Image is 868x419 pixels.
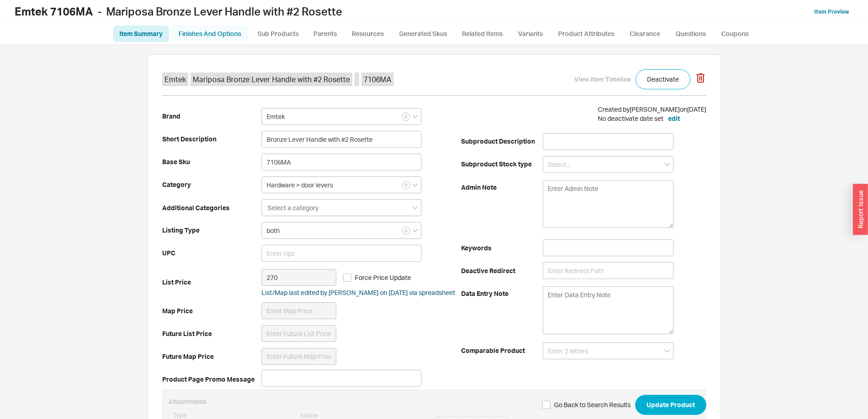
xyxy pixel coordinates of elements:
b: List Price [162,278,262,287]
svg: open menu [412,115,418,119]
a: Sub Products [251,26,305,42]
span: Go Back to Search Results [554,400,631,409]
b: Future Map Price [162,352,262,361]
b: Base Sku [162,157,262,166]
input: Select a category [267,202,320,213]
b: Admin Note [461,183,543,192]
button: Update Product [635,395,706,415]
span: No deactivate date set [598,114,663,122]
b: Deactive Redirect [461,266,543,275]
input: Select... [543,156,673,173]
span: Mariposa Bronze Lever Handle with #2 Rosette [190,72,352,86]
b: Emtek 7106MA [15,5,93,18]
a: Item Summary [113,26,169,42]
button: View Item Timeline [574,75,631,84]
b: Category [162,180,262,189]
input: Force Price Update [343,274,351,282]
input: Select a Brand [262,108,421,125]
span: Emtek [162,72,188,86]
svg: Delete Product [695,73,706,83]
b: Subproduct Description [461,137,543,146]
b: Keywords [461,243,543,253]
span: Update Product [647,399,695,410]
input: Select a Listing Type [262,222,421,239]
b: Future List Price [162,329,262,338]
b: Short Description [162,134,262,144]
b: Subproduct Stock type [461,160,543,169]
a: Variants [511,26,550,42]
a: Clearance [623,26,667,42]
a: Coupons [714,26,755,42]
input: Go Back to Search Results [542,401,550,409]
div: List/Map last edited by [PERSON_NAME] on [DATE] via spreadsheet [262,288,455,297]
b: Map Price [162,306,262,316]
input: Enter 2 letters [543,342,673,359]
input: Enter Future List Price [262,325,336,342]
input: Enter Short Description [262,131,421,148]
a: Finishes And Options [171,26,249,42]
a: Related Items [455,26,509,42]
b: Additional Categories [162,203,262,212]
a: Product Attributes [551,26,621,42]
b: Data Entry Note [461,289,543,298]
a: Resources [345,26,390,42]
input: Enter Sku [262,154,421,171]
b: UPC [162,248,262,258]
div: Created by [PERSON_NAME] on [DATE] [598,105,706,114]
b: Comparable Product [461,346,543,355]
svg: open menu [664,349,670,353]
a: Item Preview [814,8,849,15]
span: - [98,5,102,18]
input: Enter Redirect Path [543,262,673,279]
button: Deactivate [636,69,690,89]
b: Product Page Promo Message [162,375,262,384]
b: Listing Type [162,226,262,235]
a: Questions [668,26,713,42]
svg: open menu [412,183,418,187]
input: Enter Upc [262,245,421,262]
span: 7106MA [361,72,394,86]
a: Parents [307,26,343,42]
svg: open menu [664,163,670,166]
input: Enter Map Price [262,302,336,319]
a: Generated Skus [392,26,453,42]
span: Force Price Update [355,273,411,282]
span: Deactivate [647,74,679,85]
svg: open menu [412,229,418,233]
input: Select a category [262,176,421,193]
input: Enter List Price [262,269,336,286]
input: Enter Future Map Price [262,348,336,365]
button: edit [668,114,680,123]
span: Mariposa Bronze Lever Handle with #2 Rosette [106,5,342,18]
b: Brand [162,112,262,121]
